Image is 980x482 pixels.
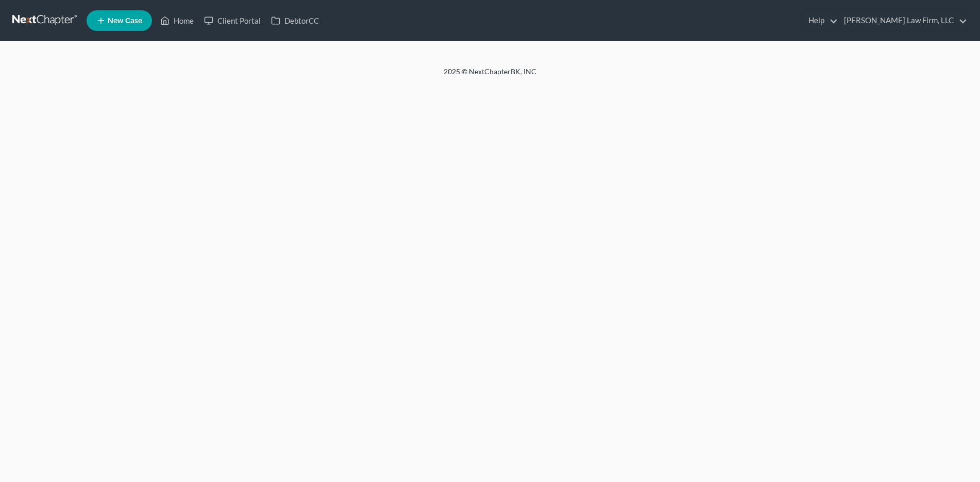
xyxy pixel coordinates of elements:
[155,11,199,30] a: Home
[839,11,967,30] a: [PERSON_NAME] Law Firm, LLC
[196,67,784,85] div: 2025 © NextChapterBK, INC
[199,11,266,30] a: Client Portal
[266,11,324,30] a: DebtorCC
[87,10,152,31] new-legal-case-button: New Case
[803,11,838,30] a: Help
